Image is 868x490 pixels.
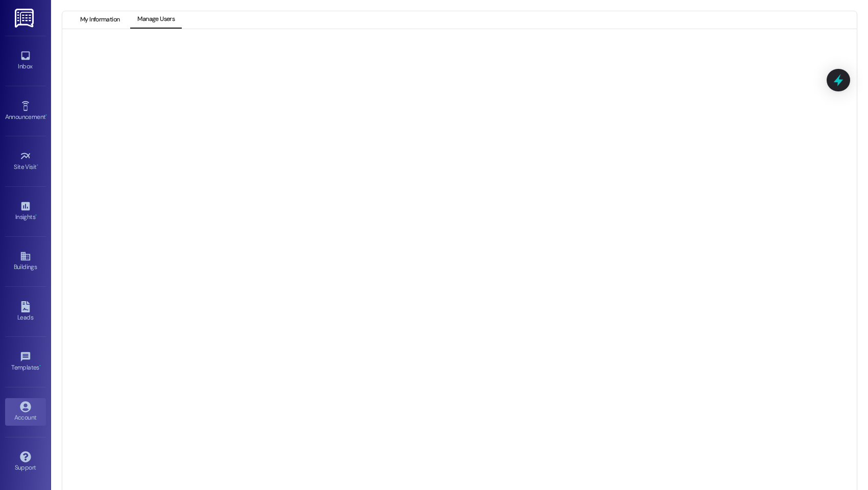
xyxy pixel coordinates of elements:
[39,362,41,370] span: •
[15,9,36,28] img: ResiDesk Logo
[5,148,46,175] a: Site Visit •
[5,398,46,426] a: Account
[5,248,46,275] a: Buildings
[45,112,47,119] span: •
[5,47,46,75] a: Inbox
[5,298,46,326] a: Leads
[83,50,854,481] iframe: retool
[5,448,46,476] a: Support
[37,162,38,169] span: •
[130,11,182,29] button: Manage Users
[5,348,46,376] a: Templates •
[5,198,46,225] a: Insights •
[73,11,127,29] button: My Information
[35,212,37,219] span: •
